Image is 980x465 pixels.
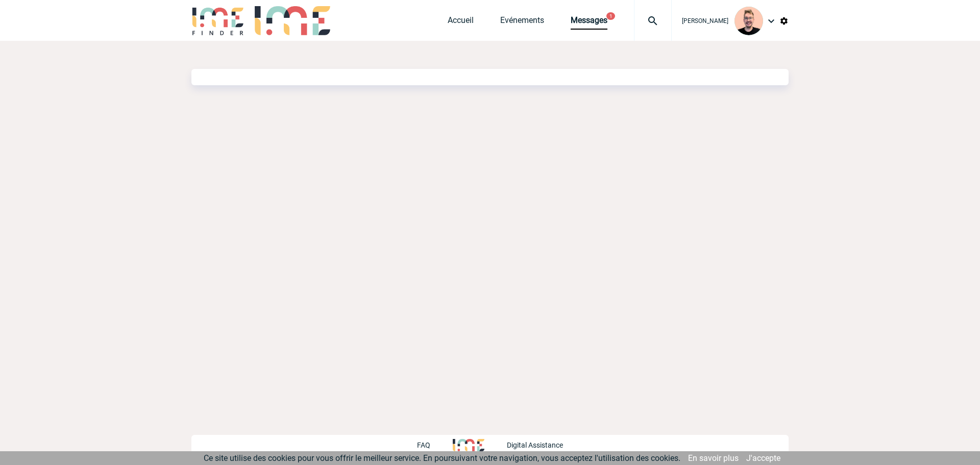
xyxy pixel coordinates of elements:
[448,15,474,30] a: Accueil
[682,17,728,25] span: [PERSON_NAME]
[191,6,244,35] img: IME-Finder
[507,441,563,449] p: Digital Assistance
[746,453,780,463] a: J'accepte
[500,15,544,30] a: Evénements
[606,12,615,20] button: 1
[417,441,430,449] p: FAQ
[688,453,739,463] a: En savoir plus
[204,453,680,463] span: Ce site utilise des cookies pour vous offrir le meilleur service. En poursuivant votre navigation...
[571,15,607,30] a: Messages
[417,439,453,449] a: FAQ
[453,439,484,451] img: http://www.idealmeetingsevents.fr/
[734,7,763,35] img: 129741-1.png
